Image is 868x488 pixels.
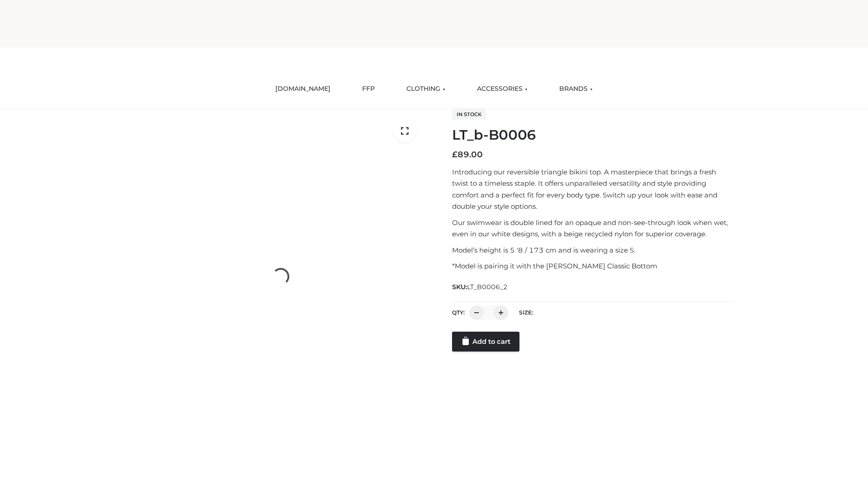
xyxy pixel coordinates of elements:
a: BRANDS [552,79,599,99]
p: *Model is pairing it with the [PERSON_NAME] Classic Bottom [452,260,734,272]
a: CLOTHING [400,79,452,99]
p: Introducing our reversible triangle bikini top. A masterpiece that brings a fresh twist to a time... [452,166,734,212]
span: In stock [452,109,486,120]
p: Our swimwear is double lined for an opaque and non-see-through look when wet, even in our white d... [452,217,734,240]
a: ACCESSORIES [470,79,534,99]
label: Size: [519,309,533,316]
a: [DOMAIN_NAME] [269,79,337,99]
a: Add to cart [452,332,519,352]
p: Model’s height is 5 ‘8 / 173 cm and is wearing a size S. [452,244,734,256]
h1: LT_b-B0006 [452,127,734,143]
span: £ [452,150,458,160]
a: FFP [355,79,382,99]
span: SKU: [452,282,509,292]
span: LT_B0006_2 [467,283,508,291]
label: QTY: [452,309,465,316]
bdi: 89.00 [452,150,483,160]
